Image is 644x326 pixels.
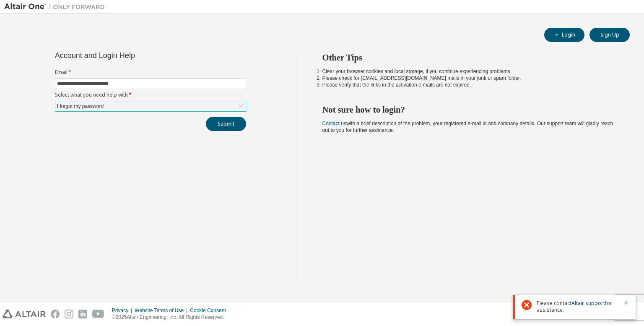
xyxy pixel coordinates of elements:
[78,310,87,318] img: linkedin.svg
[112,314,231,321] p: © 2025 Altair Engineering, Inc. All Rights Reserved.
[55,101,246,111] div: I forgot my password
[589,28,630,42] button: Sign Up
[322,52,615,63] h2: Other Tips
[206,117,246,131] button: Submit
[92,310,104,318] img: youtube.svg
[322,68,615,75] li: Clear your browser cookies and local storage, if you continue experiencing problems.
[322,121,346,126] a: Contact us
[55,69,246,76] label: Email
[322,121,613,133] span: with a brief description of the problem, your registered e-mail id and company details. Our suppo...
[322,104,615,115] h2: Not sure how to login?
[112,307,135,314] div: Privacy
[51,310,60,318] img: facebook.svg
[322,75,615,81] li: Please check for [EMAIL_ADDRESS][DOMAIN_NAME] mails in your junk or spam folder.
[322,81,615,88] li: Please verify that the links in the activation e-mails are not expired.
[190,307,231,314] div: Cookie Consent
[3,310,46,318] img: altair_logo.svg
[56,102,105,111] div: I forgot my password
[544,28,584,42] button: Login
[55,92,246,98] label: Select what you need help with
[55,52,208,59] div: Account and Login Help
[571,300,605,307] a: Altair support
[537,300,619,313] span: Please contact for assistance.
[65,310,73,318] img: instagram.svg
[4,3,109,11] img: Altair One
[135,307,190,314] div: Website Terms of Use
